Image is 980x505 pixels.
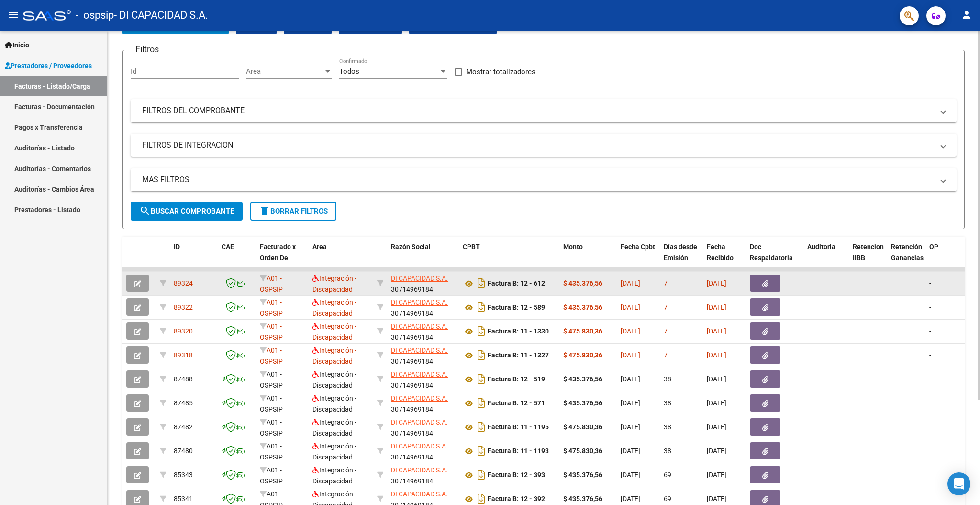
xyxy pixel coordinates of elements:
span: Razón Social [391,243,431,251]
span: [DATE] [707,447,726,455]
span: 87488 [174,375,193,383]
span: Doc Respaldatoria [750,243,793,262]
datatable-header-cell: CPBT [459,237,559,279]
span: 38 [664,423,671,431]
strong: Factura B: 12 - 393 [488,471,545,479]
span: DI CAPACIDAD S.A. [391,275,448,282]
span: - [929,423,931,431]
div: 30714969184 [391,417,455,437]
datatable-header-cell: Area [309,237,373,279]
div: 30714969184 [391,297,455,317]
span: [DATE] [707,495,726,503]
span: Mostrar totalizadores [466,66,535,78]
datatable-header-cell: Retencion IIBB [849,237,887,279]
strong: Factura B: 11 - 1327 [488,352,549,359]
datatable-header-cell: Razón Social [387,237,459,279]
span: [DATE] [621,471,640,479]
strong: Factura B: 11 - 1193 [488,448,549,455]
i: Descargar documento [475,299,488,315]
i: Descargar documento [475,275,488,291]
span: DI CAPACIDAD S.A. [391,466,448,474]
span: 7 [664,303,668,311]
span: 7 [664,327,668,335]
span: DI CAPACIDAD S.A. [391,442,448,450]
strong: Factura B: 12 - 571 [488,400,545,407]
mat-expansion-panel-header: FILTROS DE INTEGRACION [131,134,957,157]
span: Fecha Recibido [707,243,734,262]
mat-icon: menu [8,9,19,21]
mat-icon: search [139,205,151,217]
span: - [929,327,931,335]
span: 87480 [174,447,193,455]
span: A01 - OSPSIP [260,466,283,485]
i: Descargar documento [475,347,488,363]
span: 87485 [174,399,193,407]
span: OP [929,243,938,251]
div: 30714969184 [391,345,455,365]
span: 38 [664,399,671,407]
datatable-header-cell: ID [170,237,218,279]
span: 7 [664,279,668,287]
span: - DI CAPACIDAD S.A. [114,5,208,26]
datatable-header-cell: Retención Ganancias [887,237,925,279]
i: Descargar documento [475,371,488,387]
span: A01 - OSPSIP [260,418,283,437]
button: Buscar Comprobante [131,202,243,221]
span: [DATE] [621,399,640,407]
span: - [929,399,931,407]
strong: $ 475.830,36 [563,423,602,431]
span: Integración - Discapacidad [312,442,356,461]
span: 7 [664,351,668,359]
h3: Filtros [131,43,164,56]
span: Area [246,67,323,76]
span: Integración - Discapacidad [312,370,356,389]
span: [DATE] [621,447,640,455]
mat-expansion-panel-header: FILTROS DEL COMPROBANTE [131,99,957,122]
strong: Factura B: 12 - 519 [488,376,545,383]
span: Integración - Discapacidad [312,298,356,317]
span: DI CAPACIDAD S.A. [391,418,448,426]
span: Integración - Discapacidad [312,275,356,293]
span: A01 - OSPSIP [260,346,283,365]
span: [DATE] [621,423,640,431]
span: Integración - Discapacidad [312,466,356,485]
i: Descargar documento [475,419,488,435]
mat-panel-title: FILTROS DE INTEGRACION [142,140,934,150]
span: - [929,471,931,479]
span: A01 - OSPSIP [260,322,283,341]
span: 89324 [174,279,193,287]
span: [DATE] [621,375,640,383]
span: Retención Ganancias [891,243,924,262]
strong: $ 435.376,56 [563,303,602,311]
span: 87482 [174,423,193,431]
span: Facturado x Orden De [260,243,296,262]
datatable-header-cell: Fecha Recibido [703,237,746,279]
mat-icon: delete [259,205,270,217]
span: ID [174,243,180,251]
span: Integración - Discapacidad [312,394,356,413]
span: Integración - Discapacidad [312,346,356,365]
span: [DATE] [707,375,726,383]
span: DI CAPACIDAD S.A. [391,370,448,378]
span: Auditoria [807,243,835,251]
strong: $ 435.376,56 [563,399,602,407]
strong: Factura B: 12 - 589 [488,304,545,311]
span: DI CAPACIDAD S.A. [391,298,448,306]
i: Descargar documento [475,443,488,459]
span: A01 - OSPSIP [260,298,283,317]
span: A01 - OSPSIP [260,394,283,413]
span: Retencion IIBB [853,243,884,262]
span: [DATE] [707,399,726,407]
strong: $ 475.830,36 [563,351,602,359]
span: Prestadores / Proveedores [5,60,92,71]
div: 30714969184 [391,273,455,293]
span: 89322 [174,303,193,311]
span: Monto [563,243,583,251]
mat-expansion-panel-header: MAS FILTROS [131,168,957,191]
span: [DATE] [707,327,726,335]
span: A01 - OSPSIP [260,370,283,389]
mat-icon: person [961,9,972,21]
strong: Factura B: 12 - 392 [488,495,545,503]
div: Open Intercom Messenger [947,472,970,495]
i: Descargar documento [475,467,488,482]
